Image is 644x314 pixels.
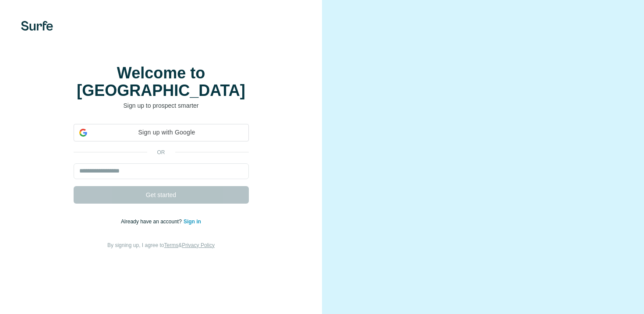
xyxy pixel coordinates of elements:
span: Already have an account? [121,219,184,225]
span: By signing up, I agree to & [107,242,215,248]
h1: Welcome to [GEOGRAPHIC_DATA] [74,64,249,99]
p: Sign up to prospect smarter [74,101,249,110]
a: Sign in [184,219,201,225]
a: Privacy Policy [182,242,215,248]
span: Sign up with Google [91,128,243,137]
p: or [147,148,175,156]
div: Sign up with Google [74,124,249,141]
img: Surfe's logo [21,21,53,31]
a: Terms [164,242,179,248]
